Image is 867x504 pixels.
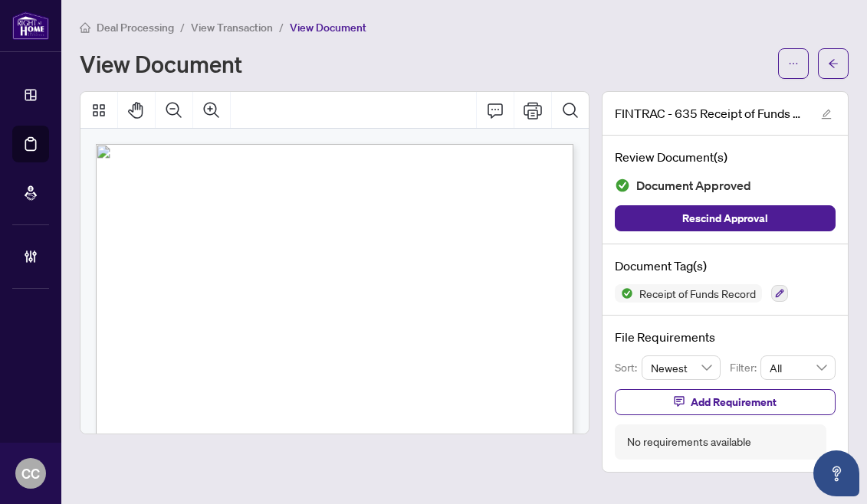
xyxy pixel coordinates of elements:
[813,450,859,496] button: Open asap
[770,356,826,379] span: All
[615,328,836,346] h4: File Requirements
[788,58,799,69] span: ellipsis
[97,21,174,34] span: Deal Processing
[615,284,633,303] img: Status Icon
[615,104,806,123] span: FINTRAC - 635 Receipt of Funds Record - PropTx-OREA_[DATE] 06_43_20.pdf
[615,257,836,275] h4: Document Tag(s)
[279,18,284,36] li: /
[828,58,839,69] span: arrow-left
[12,11,49,40] img: logo
[821,109,832,119] span: edit
[615,389,836,415] button: Add Requirement
[80,51,242,76] h1: View Document
[682,206,768,231] span: Rescind Approval
[615,148,836,166] h4: Review Document(s)
[691,390,777,414] span: Add Requirement
[615,359,642,376] p: Sort:
[290,21,366,34] span: View Document
[633,288,762,299] span: Receipt of Funds Record
[80,22,90,33] span: home
[615,205,836,231] button: Rescind Approval
[627,434,751,450] div: No requirements available
[730,359,760,376] p: Filter:
[615,178,630,193] img: Document Status
[180,18,185,36] li: /
[191,21,273,34] span: View Transaction
[651,356,712,379] span: Newest
[636,175,751,196] span: Document Approved
[21,463,40,484] span: CC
